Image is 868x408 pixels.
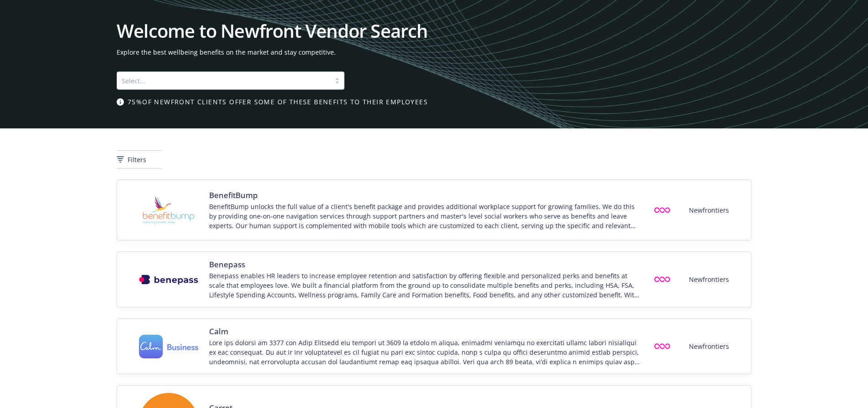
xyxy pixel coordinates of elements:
[128,155,146,164] span: Filters
[689,205,729,215] span: Newfrontiers
[139,187,198,233] img: Vendor logo for BenefitBump
[117,150,161,168] button: Filters
[209,259,641,270] span: Benepass
[689,342,729,351] span: Newfrontiers
[128,97,428,107] span: 75% of Newfront clients offer some of these benefits to their employees
[117,47,751,57] span: Explore the best wellbeing benefits on the market and stay competitive.
[117,22,751,40] h1: Welcome to Newfront Vendor Search
[209,326,641,337] span: Calm
[689,275,729,284] span: Newfrontiers
[139,335,198,359] img: Vendor logo for Calm
[209,271,641,300] div: Benepass enables HR leaders to increase employee retention and satisfaction by offering flexible ...
[139,275,198,285] img: Vendor logo for Benepass
[209,190,641,201] span: BenefitBump
[209,202,641,230] div: BenefitBump unlocks the full value of a client's benefit package and provides additional workplac...
[209,338,641,367] div: Lore ips dolorsi am 3377 con Adip Elitsedd eiu tempori ut 3609 la etdolo m aliqua, enimadmi venia...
